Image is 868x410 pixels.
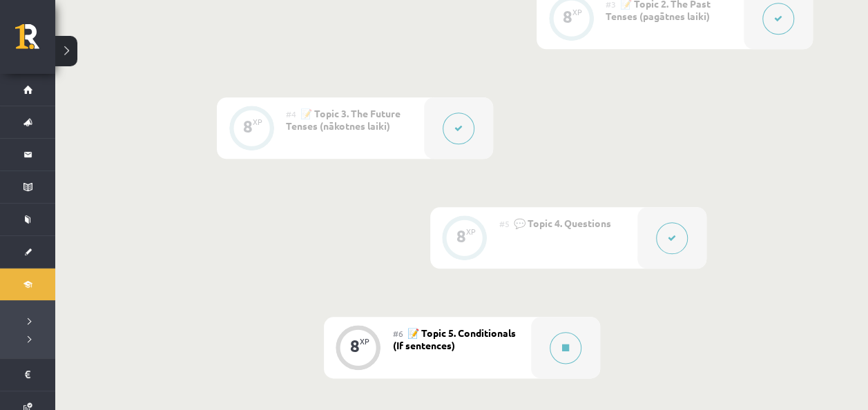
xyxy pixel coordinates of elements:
[393,328,403,339] span: #6
[456,230,466,242] div: 8
[243,120,253,133] div: 8
[393,326,516,351] span: 📝 Topic 5. Conditionals (If sentences)
[253,118,262,126] div: XP
[499,218,510,229] span: #5
[286,107,401,132] span: 📝 Topic 3. The Future Tenses (nākotnes laiki)
[563,10,572,23] div: 8
[514,217,611,229] span: 💬 Topic 4. Questions
[572,8,582,16] div: XP
[350,340,360,352] div: 8
[15,24,55,59] a: Rīgas 1. Tālmācības vidusskola
[466,228,476,235] div: XP
[360,338,369,345] div: XP
[286,108,296,119] span: #4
